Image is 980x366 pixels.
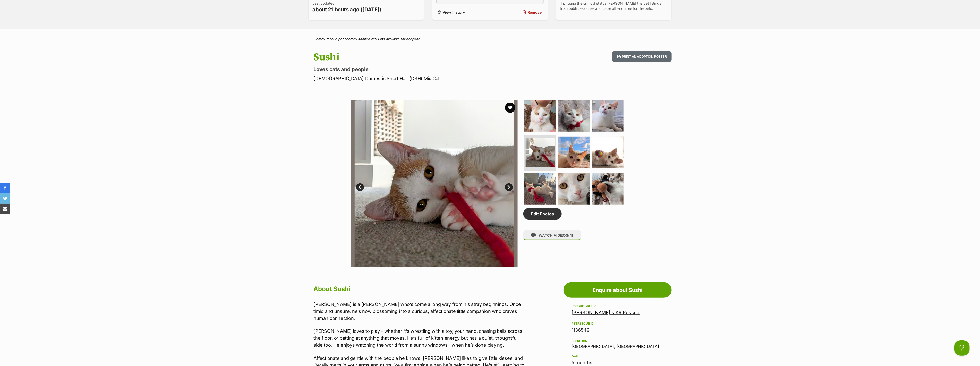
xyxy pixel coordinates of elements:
p: Loves cats and people [314,66,532,73]
button: Print an adoption poster [612,51,671,62]
div: PetRescue ID [572,321,663,326]
img: Photo of Sushi [592,173,624,205]
span: Remove [527,10,542,15]
p: Last updated: [313,1,382,13]
h1: Sushi [314,51,532,63]
img: Photo of Sushi [592,100,624,132]
a: Next [505,183,513,191]
a: Adopt a cat [358,37,376,41]
img: Photo of Sushi [558,173,590,205]
button: Remove [492,8,543,16]
div: Rescue group [572,304,663,308]
div: 1136549 [572,327,663,334]
img: Photo of Sushi [592,137,624,168]
span: (4) [568,233,573,237]
img: Photo of Sushi [524,173,556,205]
div: [GEOGRAPHIC_DATA], [GEOGRAPHIC_DATA] [572,338,663,349]
a: View history [436,8,488,16]
div: Age [572,354,663,358]
a: [PERSON_NAME]'s K9 Rescue [572,310,640,315]
a: Edit Photos [523,208,562,220]
a: Cats available for adoption [378,37,420,41]
img: Photo of Sushi [351,100,518,267]
a: Prev [356,183,364,191]
iframe: Help Scout Beacon - Open [954,340,970,356]
a: Enquire about Sushi [564,282,672,298]
img: Photo of Sushi [518,100,685,267]
p: [PERSON_NAME] is a [PERSON_NAME] who’s come a long way from his stray beginnings. Once timid and ... [314,301,526,322]
img: Photo of Sushi [526,138,555,167]
span: about 21 hours ago ([DATE]) [313,6,382,13]
p: [PERSON_NAME] loves to play - whether it’s wrestling with a toy, your hand, chasing balls across ... [314,328,526,348]
p: Tip: using the on hold status [PERSON_NAME] the pet listings from public searches and close off e... [560,1,668,11]
a: Home [314,37,323,41]
h2: About Sushi [314,283,526,295]
a: Rescue pet search [326,37,355,41]
button: WATCH VIDEOS(4) [523,230,581,240]
img: Photo of Sushi [558,100,590,132]
img: Photo of Sushi [524,100,556,132]
img: Photo of Sushi [558,137,590,168]
button: favourite [505,103,515,113]
span: View history [442,10,465,15]
div: > > > [301,37,679,41]
p: [DEMOGRAPHIC_DATA] Domestic Short Hair (DSH) Mix Cat [314,75,532,82]
div: Location [572,339,663,343]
